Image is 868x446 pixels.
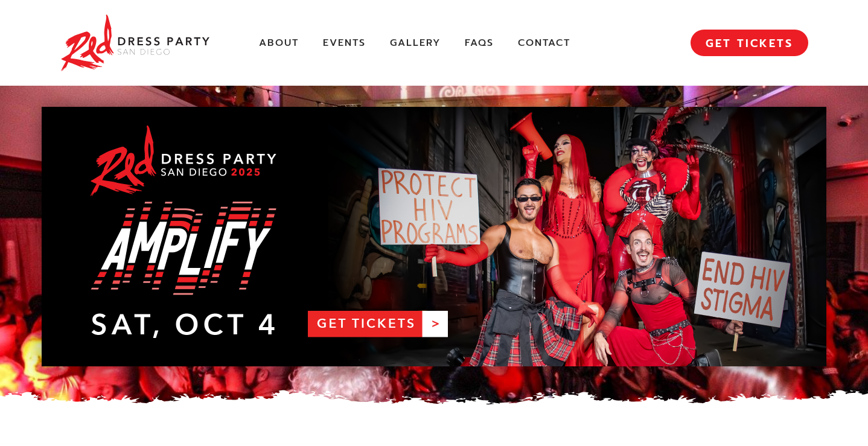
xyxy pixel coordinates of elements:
[465,37,494,49] a: FAQs
[323,37,366,49] a: Events
[691,30,808,56] a: GET TICKETS
[518,37,570,49] a: Contact
[60,12,211,74] img: Red Dress Party San Diego
[390,37,441,49] a: Gallery
[259,37,299,49] a: About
